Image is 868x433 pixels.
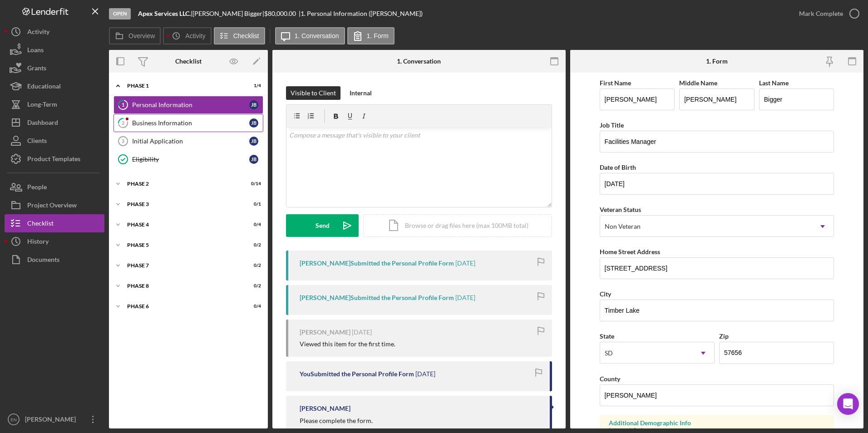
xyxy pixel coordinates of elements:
div: [PERSON_NAME] Bigger | [192,10,264,17]
div: Please complete the form. [300,417,373,424]
button: Documents [5,251,104,269]
tspan: 3 [122,138,124,144]
button: Internal [345,86,376,100]
div: Loans [27,41,44,61]
div: Long-Term [27,95,57,116]
div: Additional Demographic Info [609,419,825,427]
button: Checklist [5,214,104,232]
div: Phase 5 [127,242,238,248]
div: 1. Conversation [397,58,441,65]
div: You Submitted the Personal Profile Form [300,370,414,378]
label: Zip [719,332,729,340]
label: City [600,290,611,298]
button: Mark Complete [790,5,863,23]
div: Clients [27,132,47,152]
div: Activity [27,23,49,43]
div: Phase 8 [127,283,238,289]
button: Activity [5,23,104,41]
button: Project Overview [5,196,104,214]
time: 2025-08-12 19:22 [415,370,435,378]
button: People [5,178,104,196]
div: [PERSON_NAME] [300,405,350,412]
div: Internal [350,86,372,100]
b: Apex Services LLC. [138,10,191,17]
div: $80,000.00 [264,10,299,17]
button: Visible to Client [286,86,340,100]
time: 2025-08-12 19:38 [455,260,475,267]
div: | [138,10,192,17]
div: 1 / 4 [245,83,261,89]
div: 0 / 4 [245,222,261,227]
a: EligibilityJB [113,150,263,168]
div: Initial Application [132,138,249,145]
div: 1. Form [706,58,728,65]
label: Last Name [759,79,789,87]
div: Project Overview [27,196,77,216]
div: Phase 1 [127,83,238,89]
tspan: 1 [122,102,124,108]
button: History [5,232,104,251]
div: J B [249,118,258,128]
div: 0 / 4 [245,304,261,309]
div: Phase 7 [127,263,238,268]
div: Non Veteran [605,223,641,230]
label: County [600,375,620,383]
a: Educational [5,77,104,95]
div: [PERSON_NAME] [23,410,82,431]
div: J B [249,137,258,146]
button: Clients [5,132,104,150]
label: Home Street Address [600,248,660,256]
button: Dashboard [5,113,104,132]
a: Long-Term [5,95,104,113]
a: 1Personal InformationJB [113,96,263,114]
label: 1. Conversation [295,32,339,39]
div: Checklist [27,214,54,235]
div: [PERSON_NAME] [300,329,350,336]
div: J B [249,155,258,164]
div: 0 / 2 [245,283,261,289]
div: Send [316,214,330,237]
time: 2025-08-12 19:30 [455,294,475,301]
button: Grants [5,59,104,77]
div: J B [249,100,258,109]
div: SD [605,349,613,357]
button: 1. Conversation [275,27,345,44]
div: Phase 2 [127,181,238,187]
label: Date of Birth [600,163,636,171]
div: Checklist [175,58,202,65]
button: 1. Form [347,27,395,44]
a: 2Business InformationJB [113,114,263,132]
div: Open Intercom Messenger [837,393,859,415]
div: Product Templates [27,150,80,170]
div: Phase 6 [127,304,238,309]
div: Documents [27,251,59,271]
label: Checklist [233,32,259,39]
div: Business Information [132,119,249,127]
div: Viewed this item for the first time. [300,340,395,348]
label: First Name [600,79,631,87]
button: Send [286,214,359,237]
div: Eligibility [132,156,249,163]
div: History [27,232,49,253]
div: Open [109,8,131,20]
time: 2025-08-12 19:28 [352,329,372,336]
div: [PERSON_NAME] Submitted the Personal Profile Form [300,294,454,301]
button: Product Templates [5,150,104,168]
div: People [27,178,47,198]
div: | 1. Personal Information ([PERSON_NAME]) [299,10,423,17]
div: 0 / 1 [245,202,261,207]
div: Educational [27,77,61,98]
div: Mark Complete [799,5,843,23]
tspan: 2 [122,120,124,126]
div: Personal Information [132,101,249,108]
button: Overview [109,27,161,44]
label: Overview [128,32,155,39]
